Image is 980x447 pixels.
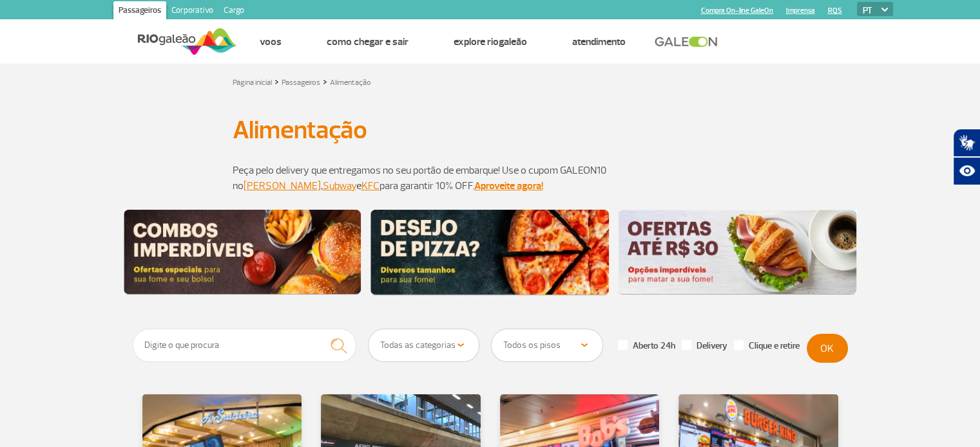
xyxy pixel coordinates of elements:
button: OK [807,334,848,363]
label: Clique e retire [734,340,800,352]
a: > [323,74,327,89]
a: Cargo [218,1,249,22]
a: Aproveite agora! [474,179,543,192]
label: Aberto 24h [618,340,675,352]
a: [PERSON_NAME] [244,179,321,192]
p: Peça pelo delivery que entregamos no seu portão de embarque! Use o cupom GALEON10 no , e para gar... [233,163,748,194]
h1: Alimentação [233,119,748,141]
a: KFC [361,179,380,192]
a: Corporativo [166,1,218,22]
a: Imprensa [786,6,815,15]
a: RQS [828,6,842,15]
a: Explore RIOgaleão [454,35,527,48]
a: Atendimento [572,35,626,48]
a: Subway [323,179,356,192]
a: Passageiros [113,1,166,22]
button: Abrir tradutor de língua de sinais. [953,129,980,157]
a: Compra On-line GaleOn [701,6,773,15]
a: Página inicial [233,78,272,87]
a: Voos [260,35,282,48]
div: Plugin de acessibilidade da Hand Talk. [953,129,980,185]
a: Alimentação [330,78,371,87]
input: Digite o que procura [133,329,357,362]
button: Abrir recursos assistivos. [953,157,980,185]
a: Passageiros [282,78,320,87]
label: Delivery [682,340,727,352]
a: Como chegar e sair [327,35,408,48]
a: > [274,74,279,89]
